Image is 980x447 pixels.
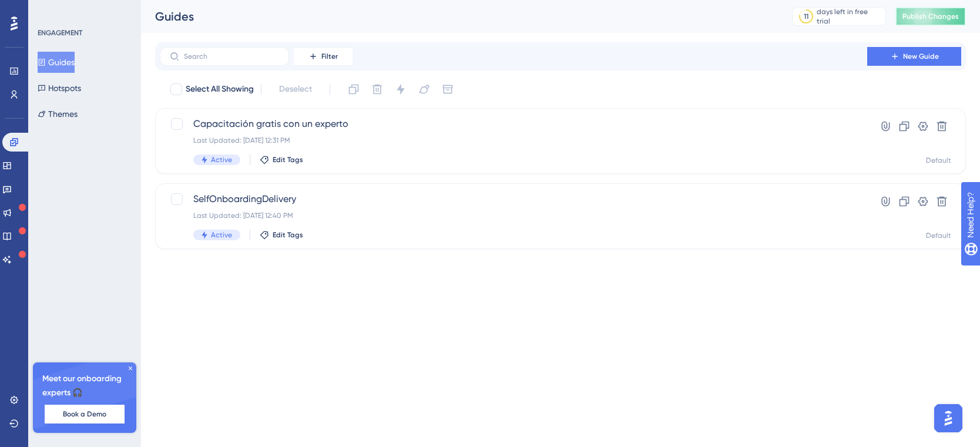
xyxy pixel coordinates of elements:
[28,3,73,17] span: Need Help?
[273,230,303,240] span: Edit Tags
[63,409,106,419] span: Book a Demo
[42,372,127,400] span: Meet our onboarding experts 🎧
[817,7,882,26] div: days left in free trial
[184,52,279,61] input: Search
[193,211,834,220] div: Last Updated: [DATE] 12:40 PM
[155,8,763,25] div: Guides
[269,79,323,100] button: Deselect
[193,192,834,206] span: SelfOnboardingDelivery
[45,405,125,424] button: Book a Demo
[38,103,78,125] button: Themes
[895,7,966,26] button: Publish Changes
[211,230,232,240] span: Active
[193,117,834,131] span: Capacitación gratis con un experto
[804,12,808,21] div: 11
[211,155,232,164] span: Active
[279,82,312,96] span: Deselect
[260,155,303,164] button: Edit Tags
[38,78,81,99] button: Hotspots
[38,52,75,73] button: Guides
[903,52,939,61] span: New Guide
[902,12,959,21] span: Publish Changes
[273,155,303,164] span: Edit Tags
[186,82,254,96] span: Select All Showing
[867,47,961,66] button: New Guide
[294,47,353,66] button: Filter
[260,230,303,240] button: Edit Tags
[931,401,966,436] iframe: UserGuiding AI Assistant Launcher
[193,136,834,145] div: Last Updated: [DATE] 12:31 PM
[38,28,82,38] div: ENGAGEMENT
[926,231,951,240] div: Default
[321,52,338,61] span: Filter
[926,156,951,165] div: Default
